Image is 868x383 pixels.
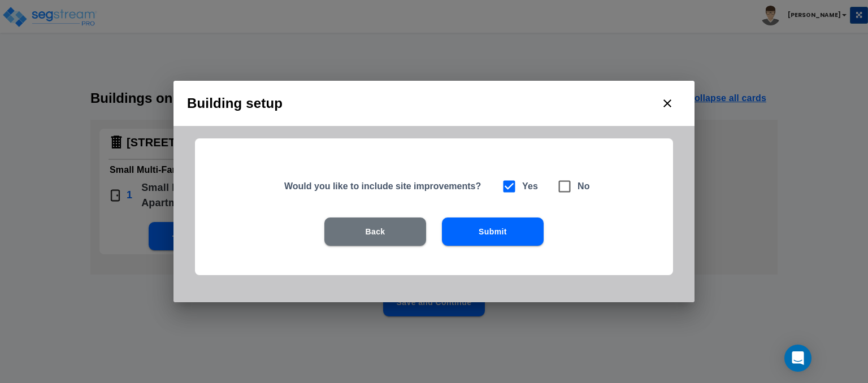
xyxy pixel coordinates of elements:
[578,179,590,194] h6: No
[442,217,544,246] button: Submit
[522,179,538,194] h6: Yes
[173,81,695,126] h2: Building setup
[654,90,681,117] button: close
[784,345,811,372] div: Open Intercom Messenger
[324,217,426,246] button: Back
[284,180,487,192] h5: Would you like to include site improvements?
